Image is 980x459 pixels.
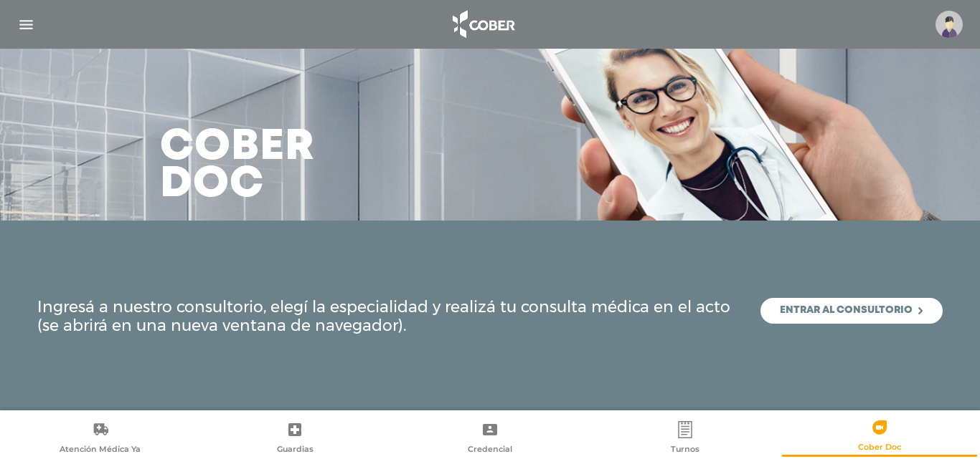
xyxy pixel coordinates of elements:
[782,418,977,455] a: Cober Doc
[392,420,588,457] a: Credencial
[3,420,198,457] a: Atención Médica Ya
[760,298,943,324] a: Entrar al consultorio
[858,442,901,455] span: Cober Doc
[37,298,943,336] div: Ingresá a nuestro consultorio, elegí la especialidad y realizá tu consulta médica en el acto (se ...
[671,444,699,457] span: Turnos
[468,444,512,457] span: Credencial
[17,16,35,34] img: Cober_menu-lines-white.svg
[277,444,314,457] span: Guardias
[60,444,141,457] span: Atención Médica Ya
[198,420,393,457] a: Guardias
[445,7,520,42] img: logo_cober_home-white.png
[936,11,963,38] img: profile-placeholder.svg
[160,129,315,203] h3: Cober doc
[588,420,783,457] a: Turnos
